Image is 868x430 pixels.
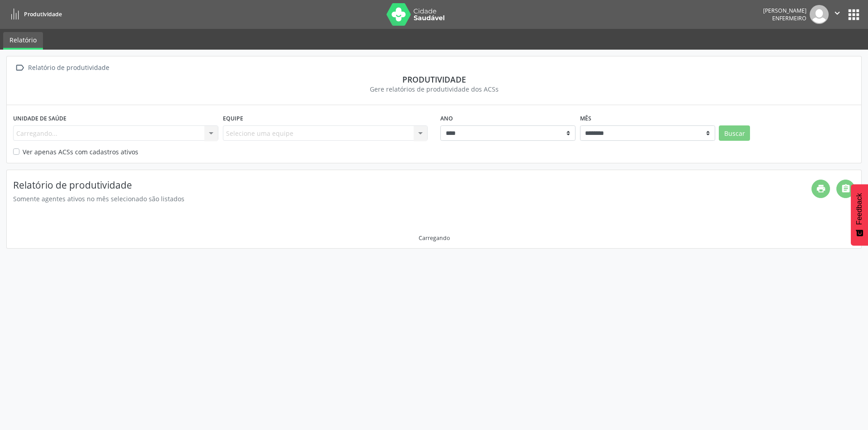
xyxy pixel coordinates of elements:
label: Equipe [223,111,243,125]
span: Produtividade [24,10,62,18]
button: apps [846,7,862,23]
h4: Relatório de produtividade [13,180,811,191]
label: Ano [440,111,453,125]
a: Relatório [3,32,43,50]
button: Feedback - Mostrar pesquisa [851,184,868,245]
div: Carregando [419,234,450,242]
label: Unidade de saúde [13,111,66,125]
a:  Relatório de produtividade [13,61,111,74]
div: Somente agentes ativos no mês selecionado são listados [13,194,811,203]
i:  [832,8,842,18]
div: [PERSON_NAME] [763,7,807,14]
span: Enfermeiro [772,14,807,22]
div: Relatório de produtividade [26,61,111,74]
a: Produtividade [6,7,62,22]
span: Feedback [855,193,863,225]
div: Gere relatórios de produtividade dos ACSs [13,84,855,94]
img: img [810,5,829,24]
label: Ver apenas ACSs com cadastros ativos [23,147,138,157]
div: Produtividade [13,74,855,84]
i:  [13,61,26,74]
button:  [829,5,846,24]
label: Mês [580,111,591,125]
button: Buscar [719,125,750,141]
